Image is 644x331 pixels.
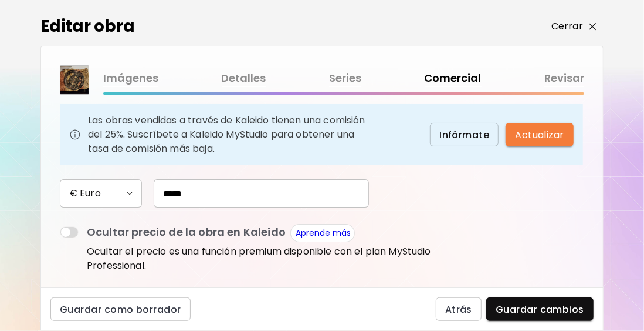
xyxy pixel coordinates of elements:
[430,123,499,146] button: Infórmate
[506,123,574,146] button: Actualizar
[439,129,489,141] span: Infórmate
[87,245,435,273] p: Ocultar el precio es una función premium disponible con el plan MyStudio Professional.
[60,66,89,94] img: thumbnail
[496,303,584,316] span: Guardar cambios
[69,129,81,141] img: info
[436,297,482,321] button: Atrás
[69,186,101,200] h6: € Euro
[50,297,191,321] button: Guardar como borrador
[87,224,286,242] p: Ocultar precio de la obra en Kaleido
[544,70,584,87] a: Revisar
[515,129,564,141] span: Actualizar
[60,303,181,316] span: Guardar como borrador
[103,70,158,87] a: Imágenes
[222,70,266,87] a: Detalles
[296,227,351,239] a: Aprende más
[60,179,142,208] button: € Euro
[445,303,472,316] span: Atrás
[329,70,361,87] a: Series
[88,113,371,156] p: Las obras vendidas a través de Kaleido tienen una comisión del 25%. Suscríbete a Kaleido MyStudio...
[486,297,594,321] button: Guardar cambios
